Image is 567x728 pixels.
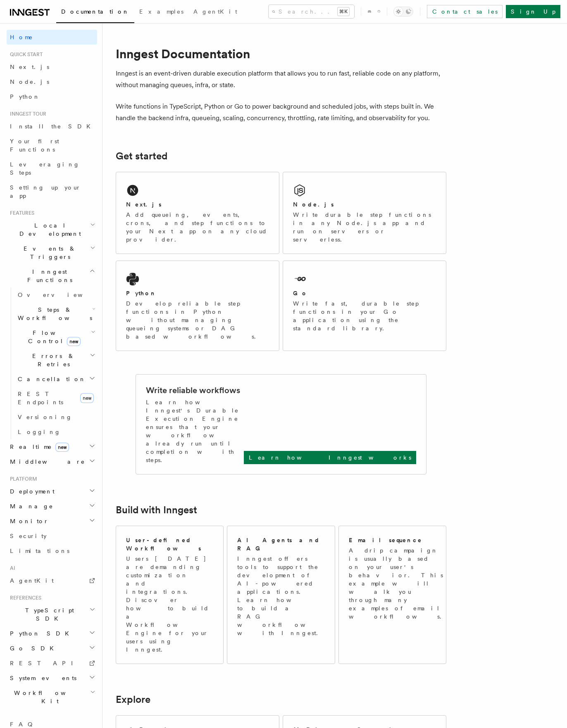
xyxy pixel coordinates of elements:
a: Next.js [7,59,97,74]
a: Build with Inngest [116,504,197,516]
a: Email sequenceA drip campaign is usually based on your user's behavior. This example will walk yo... [338,526,446,664]
a: Versioning [14,410,97,424]
p: Inngest is an event-driven durable execution platform that allows you to run fast, reliable code ... [116,68,446,91]
a: Setting up your app [7,180,97,203]
span: TypeScript SDK [7,606,89,623]
a: REST Endpointsnew [14,387,97,410]
a: AgentKit [188,2,242,22]
p: Write functions in TypeScript, Python or Go to power background and scheduled jobs, with steps bu... [116,101,446,124]
h2: Next.js [126,200,162,209]
span: Features [7,210,34,216]
span: Flow Control [14,329,91,345]
span: AgentKit [193,8,237,15]
span: Home [10,33,33,41]
button: Local Development [7,218,97,241]
span: REST API [10,660,80,666]
p: Inngest offers tools to support the development of AI-powered applications. Learn how to build a ... [237,555,326,637]
a: Node.js [7,74,97,89]
button: Events & Triggers [7,241,97,264]
p: A drip campaign is usually based on your user's behavior. This example will walk you through many... [349,546,446,621]
h1: Inngest Documentation [116,46,446,61]
span: Deployment [7,487,55,496]
a: Next.jsAdd queueing, events, crons, and step functions to your Next app on any cloud provider. [116,172,279,254]
button: Deployment [7,484,97,499]
a: Examples [134,2,188,22]
a: Security [7,529,97,543]
span: Examples [139,8,183,15]
p: Users [DATE] are demanding customization and integrations. Discover how to build a Workflow Engin... [126,555,213,654]
button: System events [7,671,97,685]
a: Explore [116,694,150,705]
span: Quick start [7,51,43,58]
span: Inngest tour [7,111,46,117]
span: Workflow Kit [7,689,90,705]
span: Versioning [18,414,72,420]
span: Errors & Retries [14,352,90,368]
button: Middleware [7,454,97,469]
span: AI [7,565,15,571]
h2: User-defined Workflows [126,536,213,553]
span: Limitations [10,548,69,554]
p: Write fast, durable step functions in your Go application using the standard library. [293,299,436,332]
span: Inngest Functions [7,268,89,284]
div: Inngest Functions [7,287,97,439]
p: Write durable step functions in any Node.js app and run on servers or serverless. [293,211,436,244]
button: TypeScript SDK [7,603,97,626]
a: Documentation [56,2,134,23]
button: Monitor [7,514,97,529]
span: Cancellation [14,375,86,383]
a: User-defined WorkflowsUsers [DATE] are demanding customization and integrations. Discover how to ... [116,526,224,664]
button: Search...⌘K [269,5,354,18]
span: Next.js [10,64,49,70]
span: Security [10,533,47,539]
span: Local Development [7,221,90,238]
a: Get started [116,150,167,162]
a: Install the SDK [7,119,97,134]
button: Manage [7,499,97,514]
p: Add queueing, events, crons, and step functions to your Next app on any cloud provider. [126,211,269,244]
span: Your first Functions [10,138,59,153]
button: Workflow Kit [7,685,97,709]
span: REST Endpoints [18,391,63,405]
span: Monitor [7,517,49,525]
button: Toggle dark mode [393,7,413,17]
span: Python SDK [7,629,74,638]
a: Limitations [7,543,97,558]
span: Manage [7,502,53,510]
span: References [7,595,41,601]
span: Install the SDK [10,123,95,130]
p: Develop reliable step functions in Python without managing queueing systems or DAG based workflows. [126,299,269,341]
h2: Email sequence [349,536,422,544]
span: Steps & Workflows [14,306,92,322]
a: Python [7,89,97,104]
a: Overview [14,287,97,302]
h2: Go [293,289,308,297]
span: Documentation [61,8,129,15]
span: new [67,337,81,346]
button: Cancellation [14,372,97,387]
span: FAQ [10,721,37,728]
span: Go SDK [7,644,59,652]
span: Setting up your app [10,184,81,199]
span: Platform [7,476,37,482]
h2: Node.js [293,200,334,209]
button: Python SDK [7,626,97,641]
a: Node.jsWrite durable step functions in any Node.js app and run on servers or serverless. [283,172,446,254]
button: Flow Controlnew [14,325,97,349]
button: Errors & Retries [14,349,97,372]
button: Steps & Workflows [14,302,97,325]
a: PythonDevelop reliable step functions in Python without managing queueing systems or DAG based wo... [116,261,279,351]
button: Inngest Functions [7,264,97,287]
span: AgentKit [10,577,54,584]
a: REST API [7,656,97,671]
kbd: ⌘K [338,7,349,16]
a: Home [7,30,97,45]
span: new [55,443,69,452]
a: AI Agents and RAGInngest offers tools to support the development of AI-powered applications. Lear... [227,526,335,664]
span: Node.js [10,78,49,85]
button: Realtimenew [7,439,97,454]
h2: Python [126,289,157,297]
span: System events [7,674,76,682]
p: Learn how Inngest's Durable Execution Engine ensures that your workflow already run until complet... [146,398,244,464]
span: Events & Triggers [7,244,90,261]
